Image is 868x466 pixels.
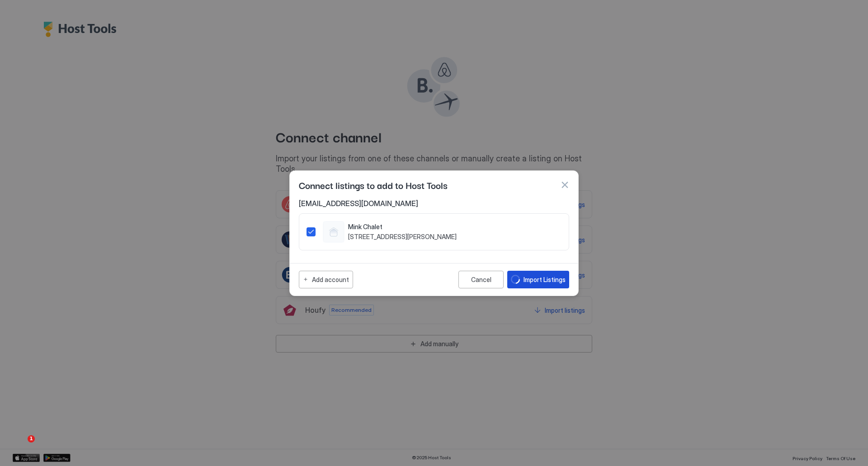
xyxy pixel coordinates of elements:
button: Add account [299,271,353,288]
span: Connect listings to add to Host Tools [299,178,448,192]
div: loading [511,275,520,284]
span: Mink Chalet [348,223,457,231]
div: Cancel [471,276,491,283]
div: 1505337939503839433 [307,221,561,243]
iframe: Intercom live chat [9,435,31,457]
button: loadingImport Listings [507,271,569,288]
span: [STREET_ADDRESS][PERSON_NAME] [348,233,457,241]
button: Cancel [458,271,504,288]
span: [EMAIL_ADDRESS][DOMAIN_NAME] [299,199,569,208]
div: Add account [312,275,349,284]
span: 1 [28,435,35,442]
div: Import Listings [524,275,566,284]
